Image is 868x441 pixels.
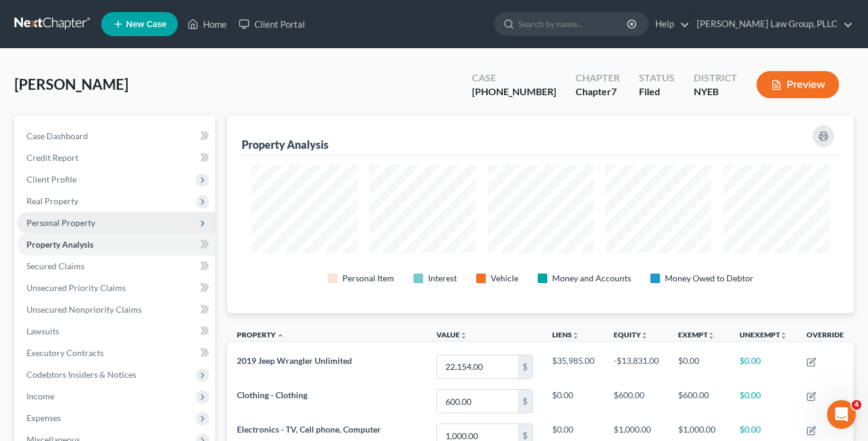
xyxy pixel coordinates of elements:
[639,71,675,85] div: Status
[17,234,215,255] a: Property Analysis
[576,85,620,99] div: Chapter
[460,332,467,339] i: unfold_more
[740,330,787,339] a: Unexemptunfold_more
[277,332,284,339] i: expand_less
[17,299,215,321] a: Unsecured Nonpriority Claims
[572,332,579,339] i: unfold_more
[237,390,307,400] span: Clothing - Clothing
[17,342,215,364] a: Executory Contracts
[27,283,126,293] span: Unsecured Priority Claims
[17,321,215,342] a: Lawsuits
[436,330,467,339] a: Valueunfold_more
[233,13,311,35] a: Client Portal
[852,400,861,410] span: 4
[694,71,737,85] div: District
[491,272,518,284] div: Vehicle
[604,384,668,419] td: $600.00
[552,330,579,339] a: Liensunfold_more
[708,332,715,339] i: unfold_more
[27,261,84,271] span: Secured Claims
[27,196,78,206] span: Real Property
[641,332,648,339] i: unfold_more
[437,390,518,413] input: 0.00
[780,332,787,339] i: unfold_more
[181,13,233,35] a: Home
[614,330,648,339] a: Equityunfold_more
[576,71,620,85] div: Chapter
[827,400,856,429] iframe: Intercom live chat
[27,152,78,163] span: Credit Report
[27,391,54,401] span: Income
[27,174,77,184] span: Client Profile
[437,355,518,378] input: 0.00
[237,424,381,434] span: Electronics - TV, Cell phone, Computer
[668,349,730,384] td: $0.00
[649,13,690,35] a: Help
[126,20,166,29] span: New Case
[27,369,136,380] span: Codebtors Insiders & Notices
[428,272,457,284] div: Interest
[17,125,215,147] a: Case Dashboard
[27,413,61,423] span: Expenses
[639,85,675,99] div: Filed
[691,13,853,35] a: [PERSON_NAME] Law Group, PLLC
[27,239,93,249] span: Property Analysis
[17,277,215,299] a: Unsecured Priority Claims
[27,217,95,228] span: Personal Property
[27,326,59,336] span: Lawsuits
[797,323,854,350] th: Override
[542,384,604,419] td: $0.00
[611,86,617,97] span: 7
[242,137,329,152] div: Property Analysis
[518,390,532,413] div: $
[552,272,631,284] div: Money and Accounts
[472,85,556,99] div: [PHONE_NUMBER]
[472,71,556,85] div: Case
[518,355,532,378] div: $
[604,349,668,384] td: -$13,831.00
[342,272,394,284] div: Personal Item
[237,355,352,366] span: 2019 Jeep Wrangler Unlimited
[730,384,797,419] td: $0.00
[27,348,104,358] span: Executory Contracts
[756,71,839,98] button: Preview
[27,304,142,314] span: Unsecured Nonpriority Claims
[665,272,753,284] div: Money Owed to Debtor
[518,13,629,35] input: Search by name...
[237,330,284,339] a: Property expand_less
[17,147,215,169] a: Credit Report
[542,349,604,384] td: $35,985.00
[668,384,730,419] td: $600.00
[730,349,797,384] td: $0.00
[27,131,88,141] span: Case Dashboard
[694,85,737,99] div: NYEB
[17,255,215,277] a: Secured Claims
[14,75,128,93] span: [PERSON_NAME]
[678,330,715,339] a: Exemptunfold_more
